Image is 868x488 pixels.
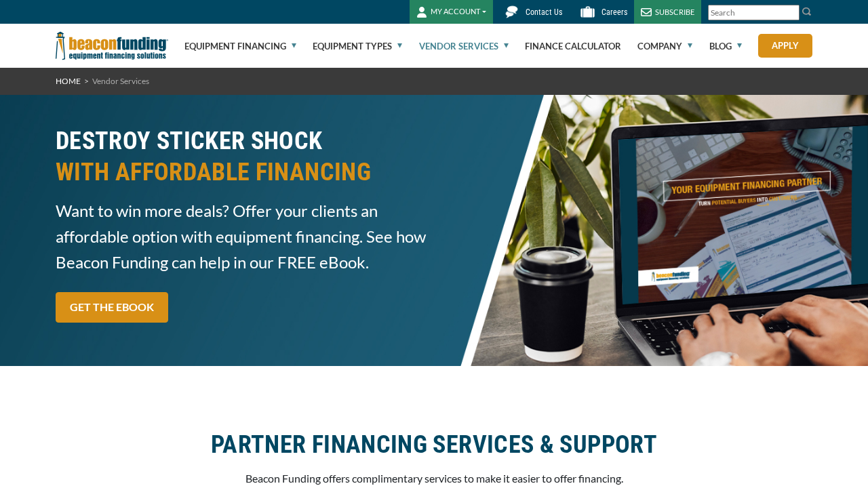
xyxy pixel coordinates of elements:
[758,34,812,58] a: Apply
[92,76,149,86] span: Vendor Services
[637,24,692,68] a: Company
[785,7,796,18] a: Clear search text
[601,7,627,17] span: Careers
[184,24,296,68] a: Equipment Financing
[56,429,812,460] h2: PARTNER FINANCING SERVICES & SUPPORT
[525,24,621,68] a: Finance Calculator
[56,76,81,86] a: HOME
[56,157,426,188] span: WITH AFFORDABLE FINANCING
[708,5,800,20] input: Search
[56,24,168,68] img: Beacon Funding Corporation logo
[313,24,402,68] a: Equipment Types
[56,292,168,323] a: GET THE EBOOK
[709,24,742,68] a: Blog
[802,6,812,17] img: Search
[56,198,426,275] span: Want to win more deals? Offer your clients an affordable option with equipment financing. See how...
[419,24,509,68] a: Vendor Services
[526,7,562,17] span: Contact Us
[56,125,426,188] h2: DESTROY STICKER SHOCK
[56,470,812,487] p: Beacon Funding offers complimentary services to make it easier to offer financing.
